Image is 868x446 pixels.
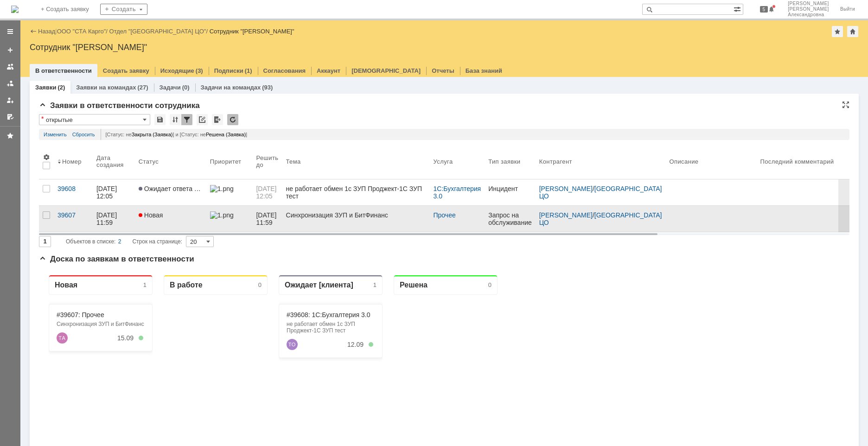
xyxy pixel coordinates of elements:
div: 2 [118,236,121,247]
a: Ожидает ответа контрагента [135,179,206,205]
img: logo [11,6,19,13]
div: (3) [196,67,203,74]
div: 5. Менее 100% [100,68,104,73]
a: ООО "СТА Карго" [57,28,106,35]
div: На всю страницу [842,101,849,108]
div: Номер [62,158,82,165]
div: 15.09.2025 [78,67,95,74]
a: Запрос на обслуживание [485,206,536,232]
div: Решена [361,13,389,22]
a: Новая [135,206,206,232]
div: Фильтрация... [181,114,192,125]
span: Объектов в списке: [66,238,115,245]
div: Статус [139,158,159,165]
div: Синхронизация ЗУП и БитФинанс [18,53,106,60]
span: [DATE] 12:05 [256,185,278,200]
div: Экспорт списка [212,114,223,125]
a: #39607: Прочее [18,44,65,51]
a: Талдыкина Анна [18,65,29,76]
div: Запрос на обслуживание [488,211,532,226]
a: Аккаунт [317,67,340,74]
span: Решена (Заявка) [206,132,246,137]
a: [DATE] 12:05 [252,179,282,205]
span: Александровна [788,12,829,18]
div: 1 [104,14,108,21]
div: 39608 [57,185,89,192]
a: Создать заявку [103,67,149,74]
div: В работе [131,13,164,22]
div: 12.09.2025 [308,73,325,81]
span: [DATE] 11:59 [256,211,278,226]
div: Создать [100,4,147,15]
div: Контрагент [539,158,572,165]
a: не работает обмен 1с ЗУП Проджект-1С ЗУП тест [282,179,430,205]
th: Услуга [430,144,485,179]
a: Заявки в моей ответственности [3,76,18,91]
a: База знаний [466,67,502,74]
div: | [55,27,57,34]
a: [PERSON_NAME] [539,185,593,192]
a: [GEOGRAPHIC_DATA] ЦО [539,211,664,226]
div: Обновлять список [227,114,238,125]
a: Согласования [263,67,306,74]
span: Доска по заявкам в ответственности [39,255,194,263]
div: Сотрудник "[PERSON_NAME]" [30,43,859,52]
a: Задачи на командах [201,84,261,91]
div: Сотрудник "[PERSON_NAME]" [210,28,294,35]
span: Ожидает ответа контрагента [139,185,230,192]
span: Расширенный поиск [734,4,743,13]
div: Услуга [434,158,453,165]
div: / [539,211,662,226]
a: Мои заявки [3,93,18,108]
th: Приоритет [206,144,253,179]
img: 1.png [210,211,233,219]
div: (0) [182,84,190,91]
span: [PERSON_NAME] [788,6,829,12]
a: Перейти на домашнюю страницу [11,6,19,13]
th: Номер [54,144,93,179]
a: [DEMOGRAPHIC_DATA] [351,67,421,74]
div: / [539,185,662,200]
div: [DATE] 12:05 [96,185,119,200]
div: (1) [245,67,252,74]
div: 0 [449,14,453,21]
div: #39607: Прочее [18,44,106,51]
a: Инцидент [485,179,536,205]
i: Строк на странице: [66,236,182,247]
div: Настройки списка отличаются от сохраненных в виде [41,115,44,122]
a: Подписки [214,67,243,74]
span: Новая [139,211,163,219]
div: Новая [16,13,38,22]
span: Заявки в ответственности сотрудника [39,101,200,110]
a: [DATE] 11:59 [252,206,282,232]
a: Мои согласования [3,109,18,124]
div: 1 [334,14,338,21]
a: [DATE] 11:59 [93,206,135,232]
div: [DATE] 11:59 [96,211,119,226]
a: В ответственности [35,67,92,74]
div: 39607 [57,211,89,219]
div: Приоритет [210,158,242,165]
div: / [57,28,109,35]
a: Третьякова Ольга [248,71,259,83]
a: Заявки на командах [3,59,18,74]
div: Дата создания [96,154,124,168]
span: Закрыта (Заявка) [132,132,173,137]
div: Последний комментарий [760,158,834,165]
div: Тип заявки [488,158,520,165]
div: (93) [262,84,273,91]
a: [GEOGRAPHIC_DATA] ЦО [539,185,664,200]
a: [DATE] 12:05 [93,179,135,205]
a: 1.png [206,179,253,205]
div: Инцидент [488,185,532,192]
img: 1.png [210,185,233,192]
a: Прочее [434,211,456,219]
a: 39608 [54,179,93,205]
a: Создать заявку [3,43,18,57]
a: Отдел "[GEOGRAPHIC_DATA] ЦО" [109,28,206,35]
div: (27) [137,84,148,91]
div: (2) [57,84,65,91]
a: 1С:Бухгалтерия 3.0 [434,185,483,200]
div: Сделать домашней страницей [847,26,858,37]
div: не работает обмен 1с ЗУП Проджект-1С ЗУП тест [286,185,426,200]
